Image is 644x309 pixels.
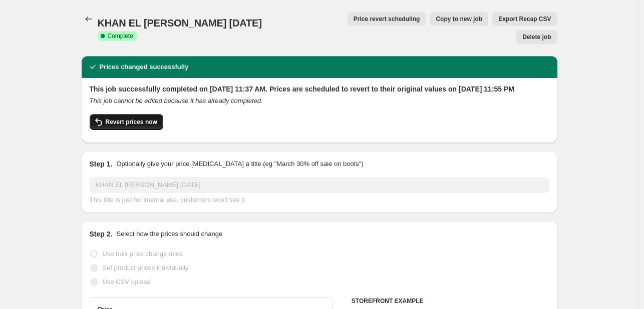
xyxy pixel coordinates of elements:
[116,159,363,169] p: Optionally give your price [MEDICAL_DATA] a title (eg "March 30% off sale on boots")
[498,15,551,23] span: Export Recap CSV
[103,250,183,257] span: Use bulk price change rules
[436,15,482,23] span: Copy to new job
[116,229,222,239] p: Select how the prices should change
[90,114,163,130] button: Revert prices now
[100,62,189,72] h2: Prices changed successfully
[516,30,557,44] button: Delete job
[103,264,189,271] span: Set product prices individually
[98,17,262,28] span: KHAN EL [PERSON_NAME] [DATE]
[90,159,113,169] h2: Step 1.
[348,12,426,26] button: Price revert scheduling
[82,12,96,26] button: Price change jobs
[354,15,420,23] span: Price revert scheduling
[90,196,245,203] span: This title is just for internal use, customers won't see it
[522,33,551,41] span: Delete job
[90,97,263,104] i: This job cannot be edited because it has already completed.
[90,229,113,239] h2: Step 2.
[90,84,549,94] h2: This job successfully completed on [DATE] 11:37 AM. Prices are scheduled to revert to their origi...
[106,118,157,126] span: Revert prices now
[352,297,549,305] h6: STOREFRONT EXAMPLE
[492,12,557,26] button: Export Recap CSV
[90,177,549,193] input: 30% off holiday sale
[103,278,151,285] span: Use CSV upload
[108,32,133,40] span: Complete
[430,12,488,26] button: Copy to new job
